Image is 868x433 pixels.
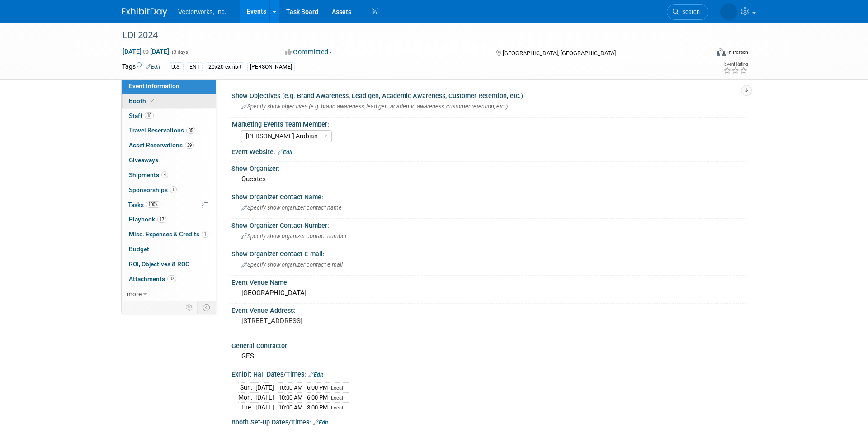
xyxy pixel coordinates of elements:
a: Tasks100% [122,198,216,212]
span: Giveaways [129,156,158,164]
a: Playbook17 [122,212,216,227]
a: Staff18 [122,109,216,123]
td: Personalize Event Tab Strip [182,301,198,313]
div: Marketing Events Team Member: [232,118,742,129]
span: Local [331,385,343,391]
span: 4 [161,171,168,178]
span: Specify show organizer contact number [241,233,347,240]
span: to [142,48,150,55]
div: Booth Set-up Dates/Times: [231,415,746,427]
span: Playbook [129,216,166,223]
button: Committed [282,47,336,57]
i: Booth reservation complete [150,98,155,103]
a: more [122,287,216,301]
td: Sun. [238,383,255,393]
span: more [127,290,142,297]
span: 10:00 AM - 3:00 PM [278,404,328,411]
span: 35 [186,127,195,134]
span: [GEOGRAPHIC_DATA], [GEOGRAPHIC_DATA] [503,50,616,56]
span: 37 [167,275,176,282]
span: Attachments [129,275,176,282]
td: [DATE] [255,383,274,393]
div: Event Venue Name: [231,276,746,287]
span: [DATE] [DATE] [122,47,170,56]
span: Local [331,395,343,401]
span: Specify show objectives (e.g. brand awareness, lead gen, academic awareness, customer retention, ... [241,103,508,110]
a: Budget [122,242,216,257]
div: ENT [187,62,203,72]
span: Misc. Expenses & Credits [129,231,208,238]
div: Show Objectives (e.g. Brand Awareness, Lead gen, Academic Awareness, Customer Retention, etc.): [231,89,746,100]
span: 18 [145,112,154,119]
div: [GEOGRAPHIC_DATA] [238,286,739,300]
img: Format-Inperson.png [717,48,726,56]
td: Tags [122,62,160,72]
a: Edit [146,64,160,70]
span: 17 [157,216,166,223]
span: ROI, Objectives & ROO [129,260,189,268]
div: Event Format [655,47,748,61]
div: General Contractor: [231,339,746,350]
pre: [STREET_ADDRESS] [241,317,436,325]
div: Event Website: [231,145,746,157]
span: (3 days) [171,49,190,55]
span: Booth [129,97,156,104]
span: Local [331,405,343,411]
a: Travel Reservations35 [122,123,216,138]
td: Mon. [238,392,255,402]
a: Search [667,4,708,20]
a: Asset Reservations29 [122,138,216,153]
span: Search [679,9,700,15]
span: Budget [129,245,149,253]
span: Asset Reservations [129,141,194,149]
a: Booth [122,94,216,108]
td: [DATE] [255,402,274,412]
img: ExhibitDay [122,8,167,17]
div: Questex [238,172,739,186]
span: 10:00 AM - 6:00 PM [278,394,328,401]
span: Shipments [129,171,168,179]
span: Travel Reservations [129,127,195,134]
a: Event Information [122,79,216,94]
a: Shipments4 [122,168,216,183]
div: Exhibit Hall Dates/Times: [231,367,746,379]
div: Event Venue Address: [231,304,746,315]
div: U.S. [169,62,184,72]
td: Toggle Event Tabs [198,301,216,313]
span: 1 [202,231,208,238]
div: 20x20 exhibit [206,62,244,72]
span: Vectorworks, Inc. [178,8,226,15]
span: Specify show organizer contact e-mail [241,261,343,268]
a: Edit [313,419,328,426]
td: [DATE] [255,392,274,402]
a: Edit [278,149,292,155]
span: Specify show organizer contact name [241,204,342,211]
img: Tania Arabian [720,3,737,20]
a: Edit [308,372,323,378]
div: Show Organizer Contact E-mail: [231,247,746,259]
span: 29 [185,142,194,149]
div: Show Organizer Contact Number: [231,219,746,230]
a: Attachments37 [122,272,216,287]
div: Show Organizer Contact Name: [231,190,746,202]
a: Misc. Expenses & Credits1 [122,227,216,242]
a: ROI, Objectives & ROO [122,257,216,272]
span: Staff [129,112,154,119]
div: [PERSON_NAME] [247,62,295,72]
div: In-Person [727,49,748,56]
a: Giveaways [122,153,216,168]
span: 100% [146,201,160,208]
td: Tue. [238,402,255,412]
div: Show Organizer: [231,162,746,173]
a: Sponsorships1 [122,183,216,198]
div: GES [238,349,739,363]
span: Event Information [129,82,179,89]
span: Sponsorships [129,186,177,193]
span: Tasks [128,201,160,208]
div: LDI 2024 [119,27,695,43]
span: 1 [170,186,177,193]
div: Event Rating [723,62,748,66]
span: 10:00 AM - 6:00 PM [278,384,328,391]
